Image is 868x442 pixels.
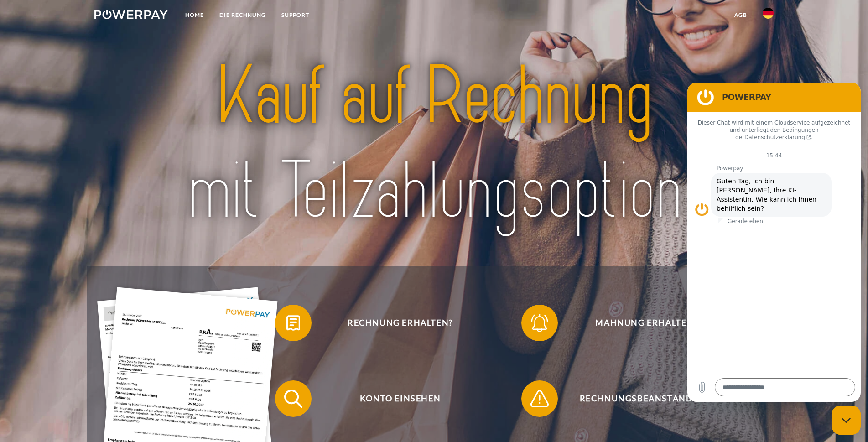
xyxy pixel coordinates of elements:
a: agb [727,7,755,23]
button: Rechnung erhalten? [275,305,512,341]
a: DIE RECHNUNG [212,7,274,23]
iframe: Messaging-Fenster [687,83,861,402]
img: qb_warning.svg [528,387,551,410]
a: SUPPORT [274,7,317,23]
img: de [763,8,774,19]
img: qb_bell.svg [528,312,551,334]
button: Rechnungsbeanstandung [521,380,759,417]
img: title-powerpay_de.svg [128,44,740,244]
iframe: Schaltfläche zum Öffnen des Messaging-Fensters; Konversation läuft [832,406,861,435]
span: Mahnung erhalten? [535,305,758,341]
img: qb_search.svg [282,387,305,410]
button: Mahnung erhalten? [521,305,759,341]
span: Rechnung erhalten? [288,305,512,341]
button: Konto einsehen [275,380,512,417]
img: qb_bill.svg [282,312,305,334]
span: Konto einsehen [288,380,512,417]
img: logo-powerpay-white.svg [94,10,168,19]
a: Home [177,7,212,23]
span: Rechnungsbeanstandung [535,380,758,417]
